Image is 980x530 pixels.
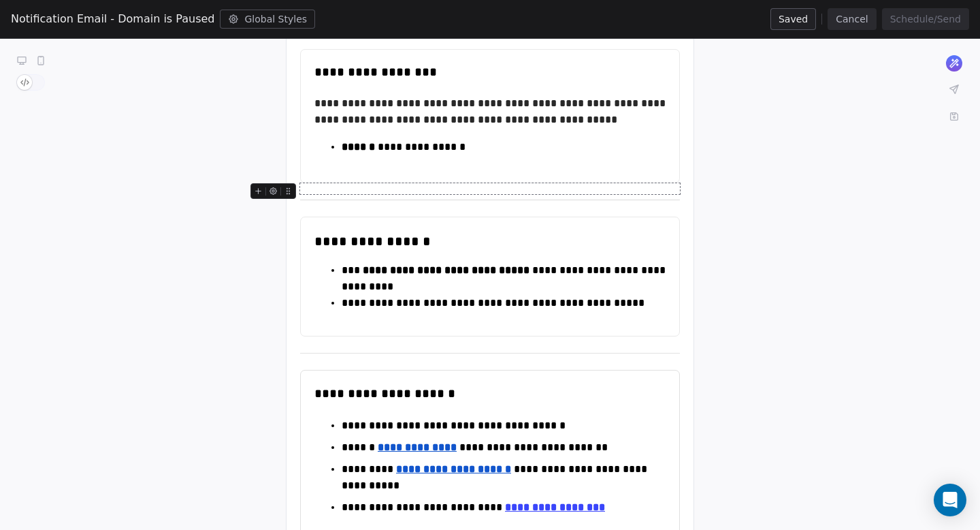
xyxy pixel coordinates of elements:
[11,11,214,27] span: Notification Email - Domain is Paused
[220,10,315,29] button: Global Styles
[934,484,966,516] div: Open Intercom Messenger
[828,8,876,30] button: Cancel
[770,8,816,30] button: Saved
[882,8,969,30] button: Schedule/Send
